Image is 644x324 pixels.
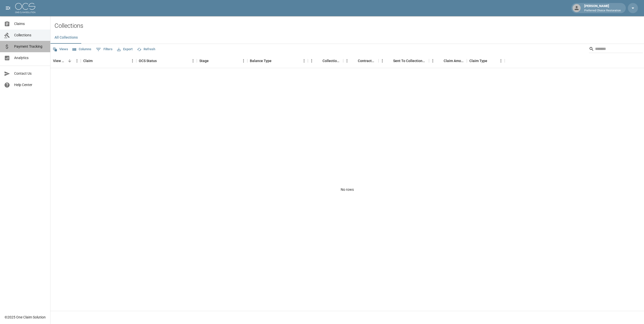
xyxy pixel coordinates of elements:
button: All Collections [50,32,82,44]
span: Analytics [14,55,46,61]
button: Sort [437,57,444,64]
button: Sort [66,57,73,64]
div: Sent To Collections Date [379,54,429,68]
span: Claims [14,21,46,26]
div: Collections Fee [308,54,343,68]
button: Refresh [136,45,156,53]
button: Menu [497,57,505,65]
div: Stage [199,54,209,68]
button: Menu [129,57,136,65]
button: Sort [315,57,323,64]
div: No rows [50,68,644,311]
div: OCS Status [136,54,197,68]
div: Contractor Amount [358,54,376,68]
div: Claim Type [467,54,505,68]
p: Preferred Choice Restoration [584,9,621,13]
button: Export [116,45,134,53]
div: Search [589,45,643,54]
span: Payment Tracking [14,44,46,49]
div: Stage [197,54,247,68]
button: Menu [189,57,197,65]
span: Contact Us [14,71,46,76]
button: Sort [93,57,100,64]
div: Claim Type [469,54,487,68]
button: Menu [300,57,308,65]
button: Sort [272,57,279,64]
div: [PERSON_NAME] [582,4,623,13]
button: Sort [351,57,358,64]
div: Balance Type [247,54,308,68]
button: Views [51,45,69,53]
div: Claim Amount [429,54,467,68]
button: Sort [487,57,494,64]
button: Menu [379,57,386,65]
button: open drawer [3,3,13,13]
div: Claim [83,54,93,68]
div: Claim Amount [444,54,464,68]
div: View Collection [53,54,66,68]
div: Sent To Collections Date [393,54,426,68]
span: Help Center [14,82,46,88]
div: dynamic tabs [50,32,644,44]
button: Sort [209,57,216,64]
div: © 2025 One Claim Solution [5,315,46,320]
button: Menu [429,57,437,65]
img: ocs-logo-white-transparent.png [15,3,35,13]
div: Claim [81,54,136,68]
button: Select columns [71,45,93,53]
div: View Collection [50,54,81,68]
span: Collections [14,33,46,38]
button: Show filters [95,45,114,53]
button: Sort [157,57,164,64]
h2: Collections [55,22,644,30]
div: Collections Fee [323,54,341,68]
div: Contractor Amount [343,54,379,68]
button: Menu [343,57,351,65]
div: OCS Status [139,54,157,68]
button: Menu [73,57,81,65]
button: Menu [240,57,247,65]
div: Balance Type [250,54,272,68]
button: Sort [386,57,393,64]
button: Menu [308,57,315,65]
